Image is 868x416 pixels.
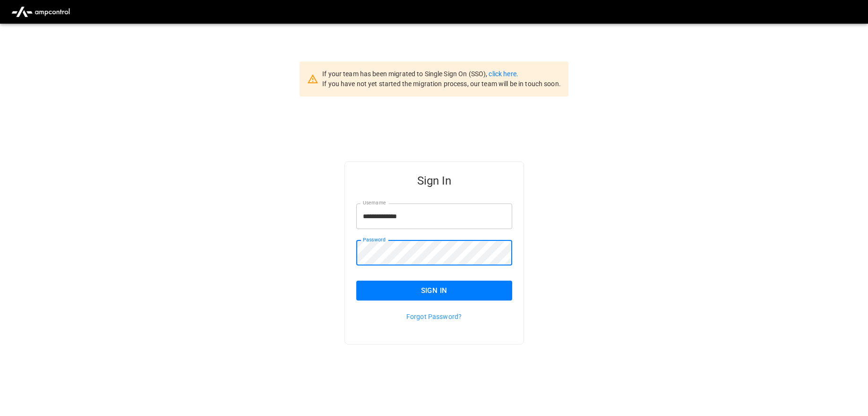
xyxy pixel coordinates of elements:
h5: Sign In [356,173,512,188]
img: ampcontrol.io logo [8,3,74,21]
span: If your team has been migrated to Single Sign On (SSO), [322,70,489,78]
label: Password [363,236,386,244]
label: Username [363,199,386,207]
span: If you have not yet started the migration process, our team will be in touch soon. [322,80,561,88]
a: click here. [489,70,518,78]
p: Forgot Password? [356,312,512,321]
button: Sign In [356,281,512,301]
